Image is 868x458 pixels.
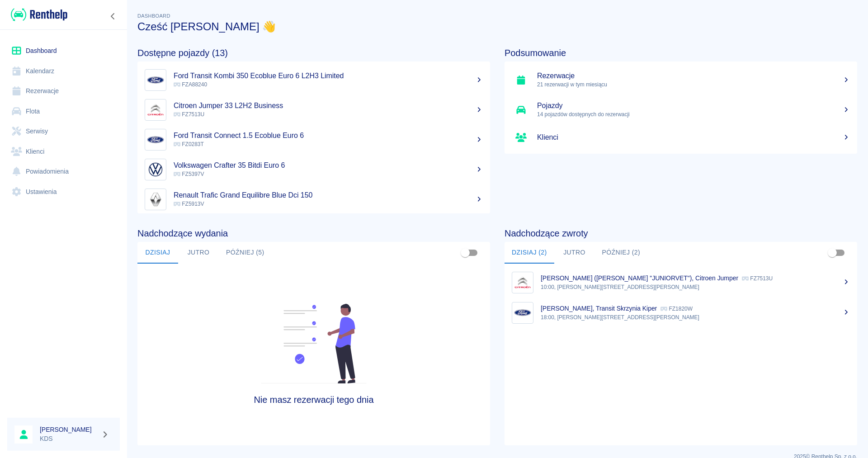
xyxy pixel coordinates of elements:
[505,47,857,58] h4: Podsumowanie
[40,425,98,434] h6: [PERSON_NAME]
[174,191,483,200] h5: Renault Trafic Grand Equilibre Blue Dci 150
[137,125,490,155] a: ImageFord Transit Connect 1.5 Ecoblue Euro 6 FZ0283T
[174,131,483,140] h5: Ford Transit Connect 1.5 Ecoblue Euro 6
[137,155,490,184] a: ImageVolkswagen Crafter 35 Bitdi Euro 6 FZ5397V
[537,101,850,110] h5: Pojazdy
[147,191,164,208] img: Image
[595,242,648,264] button: Później (2)
[7,81,120,101] a: Rezerwacje
[505,95,857,125] a: Pojazdy14 pojazdów dostępnych do rezerwacji
[174,101,483,110] h5: Citroen Jumper 33 L2H2 Business
[457,244,474,261] span: Pokaż przypisane tylko do mnie
[174,81,207,88] span: FZA88240
[537,71,850,80] h5: Rezerwacje
[7,7,67,22] a: Renthelp logo
[505,267,857,297] a: Image[PERSON_NAME] ([PERSON_NAME] "JUNIORVET"), Citroen Jumper FZ7513U10:00, [PERSON_NAME][STREET...
[147,71,164,89] img: Image
[11,7,67,22] img: Renthelp logo
[174,171,204,177] span: FZ5397V
[541,305,657,312] p: [PERSON_NAME], Transit Skrzynia Kiper
[174,71,483,80] h5: Ford Transit Kombi 350 Ecoblue Euro 6 L2H3 Limited
[174,141,204,147] span: FZ0283T
[537,110,850,118] p: 14 pojazdów dostępnych do rezerwacji
[147,131,164,148] img: Image
[137,95,490,125] a: ImageCitroen Jumper 33 L2H2 Business FZ7513U
[660,306,693,312] p: FZ1820W
[505,65,857,95] a: Rezerwacje21 rezerwacji w tym miesiącu
[174,111,204,118] span: FZ7513U
[505,297,857,328] a: Image[PERSON_NAME], Transit Skrzynia Kiper FZ1820W18:00, [PERSON_NAME][STREET_ADDRESS][PERSON_NAME]
[147,161,164,178] img: Image
[505,242,554,264] button: Dzisiaj (2)
[7,142,120,162] a: Klienci
[182,394,446,405] h4: Nie masz rezerwacji tego dnia
[7,161,120,182] a: Powiadomienia
[178,242,219,264] button: Jutro
[7,182,120,202] a: Ustawienia
[505,228,857,239] h4: Nadchodzące zwroty
[541,283,850,291] p: 10:00, [PERSON_NAME][STREET_ADDRESS][PERSON_NAME]
[137,65,490,95] a: ImageFord Transit Kombi 350 Ecoblue Euro 6 L2H3 Limited FZA88240
[137,13,170,19] span: Dashboard
[537,133,850,142] h5: Klienci
[137,242,178,264] button: Dzisiaj
[174,161,483,170] h5: Volkswagen Crafter 35 Bitdi Euro 6
[554,242,595,264] button: Jutro
[7,61,120,81] a: Kalendarz
[219,242,272,264] button: Później (5)
[7,121,120,142] a: Serwisy
[514,304,531,321] img: Image
[147,101,164,118] img: Image
[824,244,841,261] span: Pokaż przypisane tylko do mnie
[174,201,204,207] span: FZ5913V
[541,274,738,282] p: [PERSON_NAME] ([PERSON_NAME] "JUNIORVET"), Citroen Jumper
[7,101,120,122] a: Flota
[137,184,490,214] a: ImageRenault Trafic Grand Equilibre Blue Dci 150 FZ5913V
[514,274,531,291] img: Image
[255,304,372,383] img: Fleet
[541,313,850,321] p: 18:00, [PERSON_NAME][STREET_ADDRESS][PERSON_NAME]
[137,228,490,239] h4: Nadchodzące wydania
[742,275,773,282] p: FZ7513U
[7,41,120,61] a: Dashboard
[137,47,490,58] h4: Dostępne pojazdy (13)
[137,20,857,33] h3: Cześć [PERSON_NAME] 👋
[505,125,857,150] a: Klienci
[106,10,120,22] button: Zwiń nawigację
[40,434,98,444] p: KDS
[537,80,850,89] p: 21 rezerwacji w tym miesiącu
